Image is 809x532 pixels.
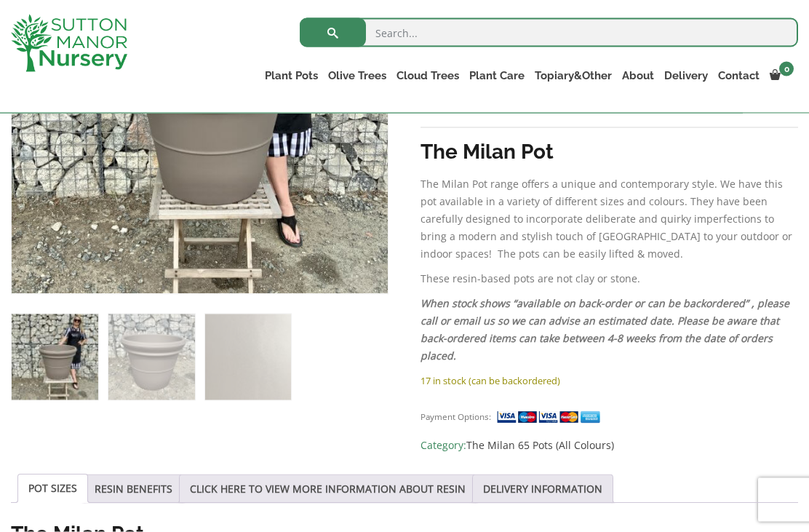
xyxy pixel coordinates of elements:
[779,62,794,76] span: 0
[391,65,464,86] a: Cloud Trees
[421,411,491,422] small: Payment Options:
[11,15,127,72] img: logo
[300,18,798,47] input: Search...
[464,65,530,86] a: Plant Care
[483,475,602,503] a: DELIVERY INFORMATION
[421,270,798,287] p: These resin-based pots are not clay or stone.
[205,314,292,401] img: The Milan Pot 65 Colour Clay - Image 3
[496,410,605,425] img: payment supported
[421,296,789,362] em: When stock shows “available on back-order or can be backordered” , please call or email us so we ...
[323,65,391,86] a: Olive Trees
[108,314,195,401] img: The Milan Pot 65 Colour Clay - Image 2
[466,438,614,452] a: The Milan 65 Pots (All Colours)
[260,65,323,86] a: Plant Pots
[659,65,713,86] a: Delivery
[28,475,77,503] a: POT SIZES
[765,65,798,86] a: 0
[421,175,798,263] p: The Milan Pot range offers a unique and contemporary style. We have this pot available in a varie...
[421,140,554,164] strong: The Milan Pot
[190,475,466,503] a: CLICK HERE TO VIEW MORE INFORMATION ABOUT RESIN
[713,65,765,86] a: Contact
[12,314,98,401] img: The Milan Pot 65 Colour Clay
[617,65,659,86] a: About
[95,475,172,503] a: RESIN BENEFITS
[421,372,798,389] p: 17 in stock (can be backordered)
[421,437,798,454] span: Category:
[530,65,617,86] a: Topiary&Other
